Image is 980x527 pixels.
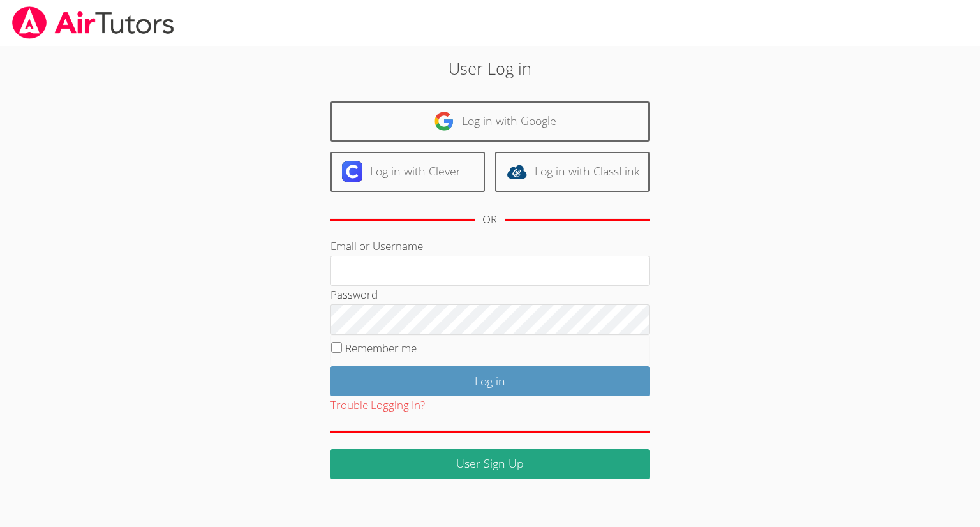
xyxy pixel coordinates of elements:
[330,449,650,479] a: User Sign Up
[330,366,650,396] input: Log in
[507,161,527,182] img: classlink-logo-d6bb404cc1216ec64c9a2012d9dc4662098be43eaf13dc465df04b49fa7ab582.svg
[330,396,425,415] button: Trouble Logging In?
[345,341,417,355] label: Remember me
[342,161,362,182] img: clever-logo-6eab21bc6e7a338710f1a6ff85c0baf02591cd810cc4098c63d3a4b26e2feb20.svg
[330,287,378,302] label: Password
[434,111,454,131] img: google-logo-50288ca7cdecda66e5e0955fdab243c47b7ad437acaf1139b6f446037453330a.svg
[330,239,423,253] label: Email or Username
[482,211,497,229] div: OR
[330,101,650,142] a: Log in with Google
[330,152,485,192] a: Log in with Clever
[225,56,754,80] h2: User Log in
[11,6,175,39] img: airtutors_banner-c4298cdbf04f3fff15de1276eac7730deb9818008684d7c2e4769d2f7ddbe033.png
[495,152,650,192] a: Log in with ClassLink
